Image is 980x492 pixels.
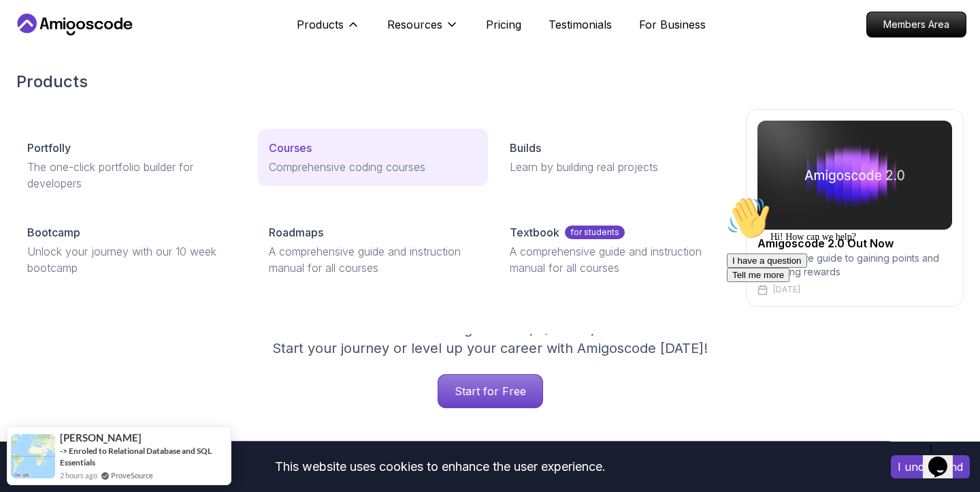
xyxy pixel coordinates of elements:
p: A comprehensive guide and instruction manual for all courses [510,243,719,276]
p: Start for Free [438,375,542,408]
p: Courses [269,140,312,156]
span: Hi! How can we help? [5,41,135,51]
a: Members Area [866,12,966,37]
p: Get unlimited access to coding , , and . Start your journey or level up your career with Amigosco... [261,320,719,358]
button: Tell me more [5,77,68,91]
p: for students [565,226,625,239]
a: Pricing [486,16,521,33]
a: For Business [639,16,706,33]
p: Builds [510,140,541,156]
p: The one-click portfolio builder for developers [27,159,236,191]
button: Resources [387,16,459,44]
a: PortfollyThe one-click portfolio builder for developers [16,129,247,202]
p: Textbook [510,224,559,241]
span: -> [60,446,67,456]
a: amigoscode 2.0Amigoscode 2.0 Out NowThe Ultimate guide to gaining points and unlocking rewards[DATE] [746,109,964,307]
h2: Products [16,71,964,93]
iframe: chat widget [923,437,966,478]
p: Roadmaps [269,224,323,241]
p: Unlock your journey with our 10 week bootcamp [27,243,236,276]
img: :wave: [5,5,49,49]
p: Comprehensive coding courses [269,159,478,175]
img: amigoscode 2.0 [757,121,952,230]
a: Start for Free [438,374,543,408]
p: Learn by building real projects [510,159,719,175]
span: [PERSON_NAME] [60,432,142,444]
a: Textbookfor studentsA comprehensive guide and instruction manual for all courses [499,213,730,287]
a: CoursesComprehensive coding courses [258,129,489,186]
button: Products [297,16,360,44]
div: This website uses cookies to enhance the user experience. [10,452,870,482]
button: I have a question [5,63,86,77]
img: provesource social proof notification image [11,434,55,478]
iframe: chat widget [721,191,966,431]
p: Resources [387,16,442,33]
div: 👋Hi! How can we help?I have a questionTell me more [5,5,250,91]
p: Bootcamp [27,224,80,241]
p: A comprehensive guide and instruction manual for all courses [269,243,478,276]
a: ProveSource [111,470,153,481]
span: 2 hours ago [60,470,97,481]
a: BuildsLearn by building real projects [499,129,730,186]
p: Products [297,16,344,33]
p: Portfolly [27,140,71,156]
a: Enroled to Relational Database and SQL Essentials [60,446,212,467]
a: BootcampUnlock your journey with our 10 week bootcamp [16,213,247,287]
a: Testimonials [549,16,612,33]
a: RoadmapsA comprehensive guide and instruction manual for all courses [258,213,489,287]
button: Accept cookies [891,455,970,478]
p: Members Area [867,12,966,37]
